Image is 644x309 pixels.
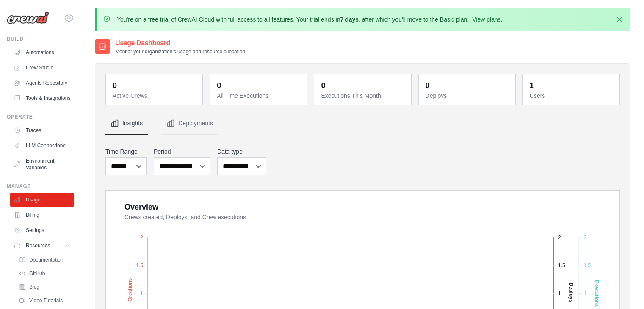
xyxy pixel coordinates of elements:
[583,235,586,240] tspan: 2
[124,201,158,213] div: Overview
[26,242,50,249] span: Resources
[15,254,74,266] a: Documentation
[10,124,74,137] a: Traces
[340,16,359,23] strong: 7 days
[558,290,561,296] tspan: 1
[7,36,74,42] div: Build
[140,290,143,296] tspan: 1
[161,112,218,135] button: Deployments
[530,80,534,91] div: 1
[426,80,430,91] div: 0
[15,268,74,279] a: GitHub
[7,11,49,24] img: Logo
[10,139,74,152] a: LLM Connections
[115,48,245,55] p: Monitor your organization's usage and resource allocation
[558,262,565,268] tspan: 1.5
[124,213,609,221] dt: Crews created, Deploys, and Crew executions
[10,223,74,237] a: Settings
[127,278,133,302] text: Creations
[472,16,500,23] a: View plans
[10,91,74,105] a: Tools & Integrations
[10,46,74,59] a: Automations
[594,280,600,307] text: Executions
[426,91,510,100] dt: Deploys
[113,80,117,91] div: 0
[140,235,143,240] tspan: 2
[29,257,64,263] span: Documentation
[10,208,74,222] a: Billing
[10,193,74,207] a: Usage
[10,76,74,90] a: Agents Repository
[321,91,406,100] dt: Executions This Month
[7,113,74,120] div: Operate
[105,112,620,135] nav: Tabs
[10,154,74,174] a: Environment Variables
[105,112,148,135] button: Insights
[115,38,245,48] h2: Usage Dashboard
[7,183,74,190] div: Manage
[583,290,586,296] tspan: 1
[105,147,147,156] label: Time Range
[583,262,591,268] tspan: 1.5
[29,270,45,277] span: GitHub
[530,91,614,100] dt: Users
[15,295,74,306] a: Video Tutorials
[113,91,197,100] dt: Active Crews
[217,91,301,100] dt: All Time Executions
[321,80,325,91] div: 0
[10,61,74,74] a: Crew Studio
[217,80,221,91] div: 0
[117,15,503,24] p: You're on a free trial of CrewAI Cloud with full access to all features. Your trial ends in , aft...
[568,283,574,303] text: Deploys
[558,235,561,240] tspan: 2
[136,262,143,268] tspan: 1.5
[29,284,39,290] span: Blog
[29,297,63,304] span: Video Tutorials
[10,239,74,252] button: Resources
[154,147,210,156] label: Period
[15,281,74,293] a: Blog
[217,147,266,156] label: Data type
